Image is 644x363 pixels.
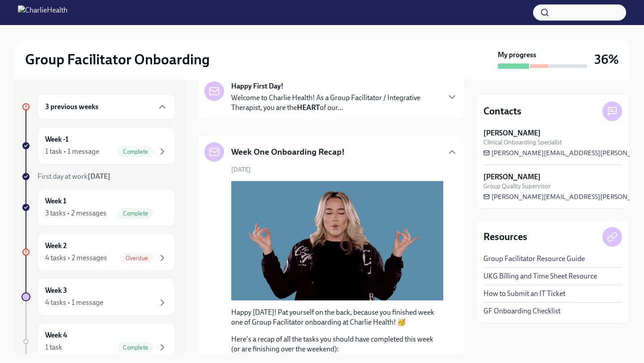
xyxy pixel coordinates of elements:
h6: 3 previous weeks [45,102,98,112]
span: Overdue [120,255,153,262]
h6: Week 3 [45,286,67,295]
p: Happy [DATE]! Pat yourself on the back, because you finished week one of Group Facilitator onboar... [231,308,443,327]
h4: Contacts [483,105,521,118]
img: CharlieHealth [18,5,68,20]
a: Week 13 tasks • 2 messagesComplete [21,189,175,226]
h2: Group Facilitator Onboarding [25,51,210,68]
h4: Resources [483,230,527,244]
strong: My progress [498,50,536,60]
a: UKG Billing and Time Sheet Resource [483,271,597,281]
div: 4 tasks • 1 message [45,298,103,308]
a: First day at work[DATE] [21,172,175,181]
h5: Week One Onboarding Recap! [231,146,345,158]
p: Welcome to Charlie Health! As a Group Facilitator / Integrative Therapist, you are the of our... [231,93,440,113]
button: Zoom image [231,181,443,300]
span: Complete [118,148,153,155]
strong: [PERSON_NAME] [483,128,541,138]
a: Week -11 task • 1 messageComplete [21,127,175,165]
span: Group Quality Supervisor [483,182,551,190]
strong: Happy First Day! [231,81,284,91]
span: Complete [118,210,153,217]
h6: Week 2 [45,241,67,251]
div: 1 task [45,342,62,352]
span: Complete [118,344,153,351]
a: Week 34 tasks • 1 message [21,278,175,316]
a: Week 41 taskComplete [21,323,175,360]
strong: [PERSON_NAME] [483,172,541,182]
a: Group Facilitator Resource Guide [483,254,585,264]
a: GF Onboarding Checklist [483,306,560,316]
h3: 36% [594,51,619,68]
div: 1 task • 1 message [45,147,99,156]
span: First day at work [38,172,110,181]
a: How to Submit an IT Ticket [483,289,565,299]
a: Week 24 tasks • 2 messagesOverdue [21,233,175,271]
h6: Week 1 [45,196,66,206]
span: Clinical Onboarding Specialist [483,138,562,147]
strong: [DATE] [88,172,110,181]
div: 3 previous weeks [38,94,175,120]
strong: HEART [297,103,320,112]
div: 4 tasks • 2 messages [45,253,107,263]
h6: Week -1 [45,135,68,144]
p: Here's a recap of all the tasks you should have completed this week (or are finishing over the we... [231,334,443,354]
h6: Week 4 [45,330,67,340]
span: [DATE] [231,165,251,174]
div: 3 tasks • 2 messages [45,208,106,218]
